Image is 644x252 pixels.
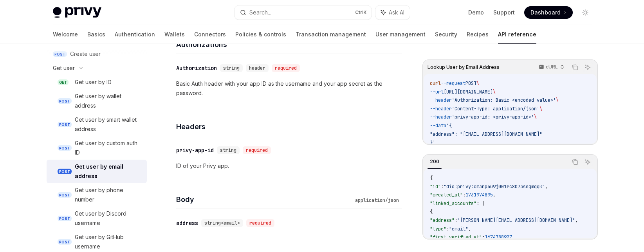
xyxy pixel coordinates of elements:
span: Ask AI [389,9,404,16]
a: GETGet user by ID [47,75,147,89]
span: "[PERSON_NAME][EMAIL_ADDRESS][DOMAIN_NAME]" [457,217,575,223]
span: 1731974895 [465,192,493,198]
button: Ask AI [583,62,593,72]
a: Welcome [53,25,78,44]
button: cURL [534,61,568,74]
div: address [176,219,198,227]
div: 200 [428,157,442,166]
span: \ [556,97,559,103]
div: Get user by email address [75,162,142,181]
span: "created_at" [430,192,463,198]
span: : [ [476,200,485,207]
button: Search...CtrlK [235,5,372,20]
a: Wallets [164,25,185,44]
a: Policies & controls [235,25,286,44]
h4: Authorizations [176,39,402,50]
div: Get user by wallet address [75,92,142,110]
a: API reference [498,25,536,44]
span: --header [430,106,452,112]
span: Dashboard [530,9,561,16]
span: \ [539,106,542,112]
button: Toggle dark mode [579,6,592,19]
span: Ctrl K [355,9,367,16]
span: POST [58,216,72,221]
a: Recipes [467,25,489,44]
div: Get user by custom auth ID [75,139,142,157]
div: Search... [249,8,271,17]
span: 'privy-app-id: <privy-app-id>' [452,114,534,120]
a: POSTGet user by phone number [47,183,147,207]
h4: Body [176,194,352,205]
span: Lookup User by Email Address [428,64,500,70]
a: Transaction management [296,25,366,44]
span: POST [58,169,72,175]
div: Get user by phone number [75,185,142,204]
div: Get user by Discord username [75,209,142,228]
div: privy-app-id [176,146,214,154]
span: , [512,234,515,240]
span: : [441,184,444,190]
button: Ask AI [375,5,410,20]
span: string [223,65,240,71]
div: required [243,146,271,154]
span: '{ [446,122,452,129]
span: , [468,226,471,232]
p: Basic Auth header with your app ID as the username and your app secret as the password. [176,79,402,98]
span: \ [476,80,479,86]
div: Authorization [176,64,217,72]
a: Security [435,25,457,44]
span: : [455,217,457,223]
a: POSTGet user by custom auth ID [47,136,147,160]
a: Demo [468,9,484,16]
span: : [482,234,485,240]
span: "email" [449,226,468,232]
span: , [493,192,496,198]
span: GET [58,79,69,85]
span: POST [58,98,72,104]
span: \ [493,89,496,95]
span: POST [58,122,72,128]
span: POST [58,145,72,151]
a: Connectors [194,25,226,44]
span: "linked_accounts" [430,200,476,207]
span: { [430,175,433,181]
span: }' [430,139,435,146]
span: POST [465,80,476,86]
span: "id" [430,184,441,190]
span: "address": "[EMAIL_ADDRESS][DOMAIN_NAME]" [430,131,542,137]
span: "type" [430,226,446,232]
span: 'Authorization: Basic <encoded-value>' [452,97,556,103]
span: \ [534,114,537,120]
span: --data [430,122,446,129]
span: "did:privy:cm3np4u9j001rc8b73seqmqqk" [444,184,545,190]
div: Get user [53,63,75,73]
a: Dashboard [524,6,573,19]
span: 'Content-Type: application/json' [452,106,539,112]
button: Ask AI [583,157,593,167]
a: POSTGet user by wallet address [47,89,147,113]
span: 1674788927 [485,234,512,240]
span: header [249,65,265,71]
a: Basics [87,25,105,44]
p: cURL [546,64,558,70]
span: string [220,147,236,153]
a: User management [375,25,426,44]
a: POSTGet user by smart wallet address [47,113,147,136]
span: : [463,192,465,198]
div: application/json [352,196,402,204]
h4: Headers [176,121,402,132]
span: --url [430,89,444,95]
span: { [430,209,433,215]
div: Get user by GitHub username [75,232,142,251]
span: : [446,226,449,232]
img: light logo [53,7,101,18]
a: Authentication [115,25,155,44]
a: Support [493,9,515,16]
div: Get user by ID [75,77,112,87]
span: --request [441,80,465,86]
span: "address" [430,217,455,223]
p: ID of your Privy app. [176,161,402,171]
span: , [545,184,548,190]
span: --header [430,97,452,103]
span: , [575,217,578,223]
